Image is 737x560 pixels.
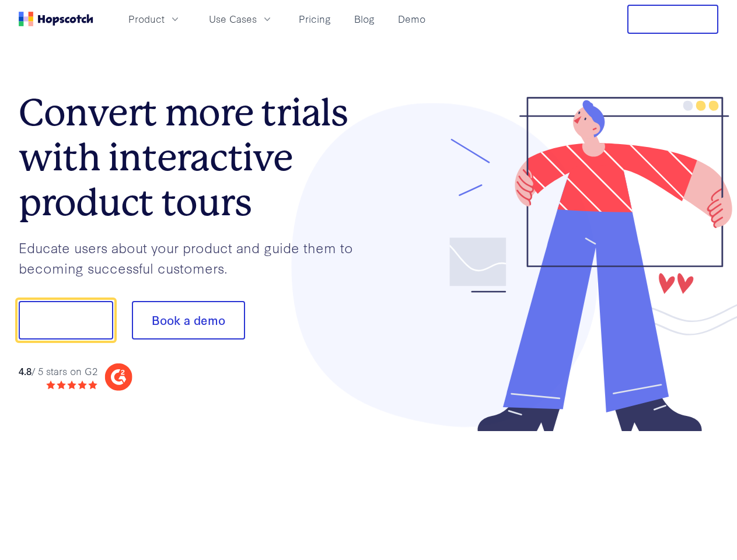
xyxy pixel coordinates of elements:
span: Use Cases [209,12,257,26]
p: Educate users about your product and guide them to becoming successful customers. [19,237,369,278]
strong: 4.8 [19,364,32,377]
button: Product [121,9,188,29]
span: Product [128,12,165,26]
button: Use Cases [202,9,280,29]
a: Pricing [294,9,336,29]
a: Demo [393,9,430,29]
div: / 5 stars on G2 [19,364,97,379]
button: Free Trial [627,5,718,34]
a: Home [19,12,93,26]
a: Blog [350,9,379,29]
button: Show me! [19,301,113,339]
h1: Convert more trials with interactive product tours [19,90,369,225]
button: Book a demo [132,301,245,339]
